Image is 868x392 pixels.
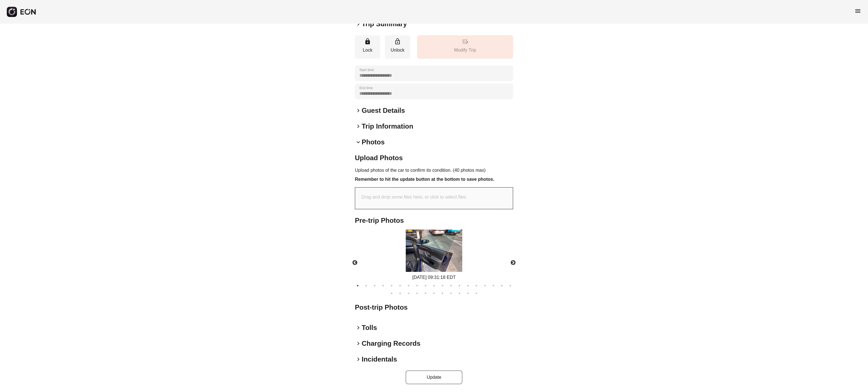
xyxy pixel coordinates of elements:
button: 10 [431,283,437,289]
button: 4 [380,283,386,289]
img: https://fastfleet.me/rails/active_storage/blobs/redirect/eyJfcmFpbHMiOnsibWVzc2FnZSI6IkJBaHBBM1Zy... [406,230,462,272]
button: 15 [474,283,479,289]
button: 28 [457,290,462,296]
button: 14 [465,283,471,289]
button: 6 [397,283,403,289]
h2: Post-trip Photos [355,303,513,312]
span: keyboard_arrow_right [355,340,362,347]
button: 25 [431,290,437,296]
button: 30 [474,290,479,296]
span: lock_open [394,38,401,45]
button: 18 [499,283,505,289]
button: 7 [406,283,411,289]
p: Drag and drop some files here, or click to select files [361,194,466,201]
button: Update [406,371,462,384]
button: 21 [397,290,403,296]
button: 27 [448,290,454,296]
button: 3 [372,283,377,289]
span: keyboard_arrow_right [355,324,362,331]
div: [DATE] 09:31:18 EDT [406,274,462,281]
button: 29 [465,290,471,296]
button: 13 [457,283,462,289]
button: 23 [414,290,420,296]
h2: Tolls [362,323,377,332]
button: 9 [423,283,428,289]
button: 19 [507,283,513,289]
button: 16 [482,283,488,289]
button: 17 [491,283,496,289]
span: keyboard_arrow_right [355,123,362,130]
p: Upload photos of the car to confirm its condition. (40 photos max) [355,167,513,174]
button: 24 [423,290,428,296]
h2: Charging Records [362,339,420,348]
span: lock [364,38,371,45]
button: 22 [406,290,411,296]
h2: Trip Summary [362,19,407,28]
h2: Trip Information [362,122,413,131]
span: keyboard_arrow_right [355,356,362,363]
span: keyboard_arrow_right [355,21,362,27]
button: Next [503,253,523,273]
h2: Pre-trip Photos [355,216,513,225]
button: Lock [355,35,380,59]
button: Previous [345,253,365,273]
span: menu [854,8,861,14]
h2: Upload Photos [355,153,513,162]
p: Unlock [388,47,407,54]
button: 2 [363,283,369,289]
h3: Remember to hit the update button at the bottom to save photos. [355,176,513,183]
span: keyboard_arrow_right [355,107,362,114]
button: 11 [440,283,445,289]
span: keyboard_arrow_down [355,139,362,146]
h2: Incidentals [362,355,397,364]
button: 5 [389,283,394,289]
button: 20 [389,290,394,296]
button: 1 [355,283,361,289]
button: 12 [448,283,454,289]
button: 26 [440,290,445,296]
button: Unlock [385,35,410,59]
h2: Photos [362,138,385,147]
h2: Guest Details [362,106,405,115]
button: 8 [414,283,420,289]
p: Lock [358,47,377,54]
